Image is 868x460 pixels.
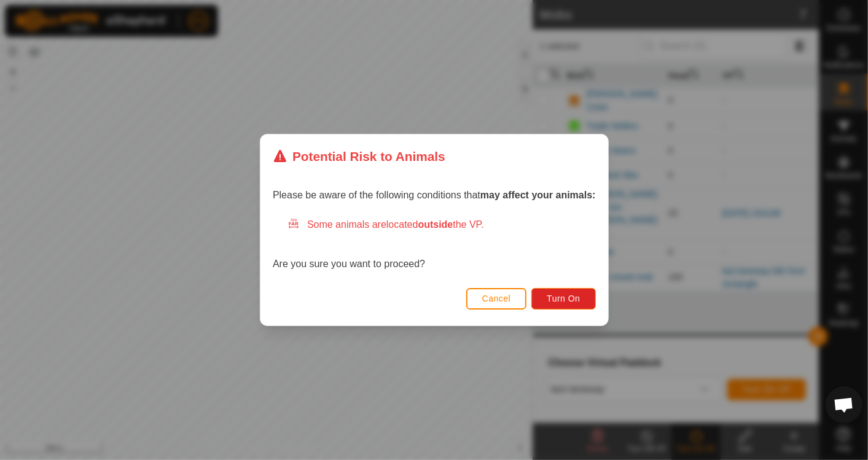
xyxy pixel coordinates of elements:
[273,190,596,200] span: Please be aware of the following conditions that
[547,294,580,303] span: Turn On
[273,217,596,271] div: Are you sure you want to proceed?
[482,294,510,303] span: Cancel
[480,190,596,200] strong: may affect your animals:
[386,219,484,230] span: located the VP.
[466,288,526,310] button: Cancel
[531,288,595,310] button: Turn On
[826,386,862,423] div: Open chat
[287,217,596,232] div: Some animals are
[273,147,445,166] div: Potential Risk to Animals
[418,219,453,230] strong: outside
